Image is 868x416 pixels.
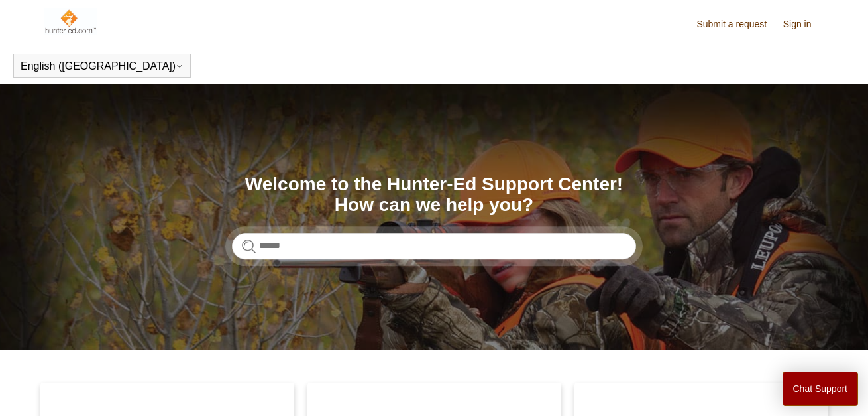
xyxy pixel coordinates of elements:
[696,17,780,31] a: Submit a request
[232,174,636,216] h1: Welcome to the Hunter-Ed Support Center! How can we help you?
[44,8,97,35] img: Hunter-Ed Help Center home page
[783,17,825,31] a: Sign in
[21,60,184,72] button: English ([GEOGRAPHIC_DATA])
[783,372,859,406] button: Chat Support
[232,233,636,259] input: Search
